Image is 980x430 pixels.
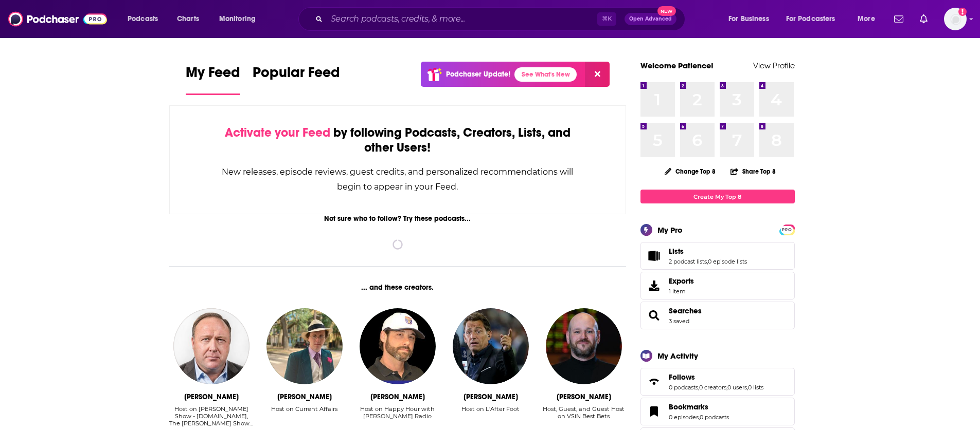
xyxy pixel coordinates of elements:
div: John Hardin [370,392,425,401]
span: More [858,12,875,26]
div: Alex Jones [184,392,239,401]
span: New [657,6,676,16]
div: Daniel Riolo [464,392,518,401]
img: Podchaser - Follow, Share and Rate Podcasts [8,9,107,29]
span: My Feed [186,64,240,87]
a: Popular Feed [253,64,340,95]
span: For Business [728,12,769,26]
div: Not sure who to follow? Try these podcasts... [169,214,627,223]
a: Charts [170,11,205,27]
p: Podchaser Update! [446,70,510,79]
a: 0 podcasts [669,384,698,391]
a: Bookmarks [644,404,665,419]
span: Follows [669,372,695,382]
a: Bookmarks [669,402,729,412]
a: Create My Top 8 [640,190,795,203]
a: Searches [669,306,702,315]
span: , [747,384,748,391]
div: Host, Guest, and Guest Host on VSiN Best Bets [541,405,626,427]
span: Exports [644,278,665,293]
div: ... and these creators. [169,283,627,292]
button: Share Top 8 [730,161,776,181]
a: Show notifications dropdown [916,10,932,28]
div: Host on Happy Hour with Johnny Radio [355,405,440,427]
button: Show profile menu [944,8,967,30]
span: PRO [781,226,793,234]
a: Searches [644,308,665,323]
img: Alex Jones [173,308,250,384]
span: , [726,384,727,391]
div: Host on L'After Foot [461,405,520,413]
svg: Add a profile image [958,8,967,16]
span: Podcasts [128,12,158,26]
span: Activate your Feed [225,125,330,140]
img: User Profile [944,8,967,30]
button: open menu [120,11,171,27]
a: 0 users [727,384,747,391]
div: Host on L'After Foot [461,405,520,427]
span: For Podcasters [786,12,835,26]
span: 1 item [669,288,694,295]
a: My Feed [186,64,240,95]
a: 0 lists [748,384,763,391]
div: Nathan Robinson [277,392,332,401]
button: open menu [721,11,782,27]
span: Open Advanced [629,16,672,22]
a: 0 creators [699,384,726,391]
a: View Profile [753,61,795,70]
button: open menu [850,11,888,27]
img: Nathan Robinson [266,308,343,384]
div: Host on Happy Hour with [PERSON_NAME] Radio [355,405,440,420]
span: Lists [669,247,684,256]
div: Host, Guest, and Guest Host on VSiN Best Bets [541,405,626,420]
div: Host on [PERSON_NAME] Show - [DOMAIN_NAME], The [PERSON_NAME] Show - Infowa…, [PERSON_NAME] Show ... [169,405,254,427]
div: My Pro [657,225,683,235]
a: Show notifications dropdown [890,10,907,28]
span: Popular Feed [253,64,340,87]
span: , [698,384,699,391]
a: 0 episode lists [708,258,747,265]
div: Search podcasts, credits, & more... [308,7,695,31]
span: Searches [640,302,795,329]
div: New releases, episode reviews, guest credits, and personalized recommendations will begin to appe... [221,164,575,194]
span: Lists [640,242,795,270]
span: Charts [177,12,199,26]
a: See What's New [514,67,577,82]
span: , [707,258,708,265]
div: My Activity [657,351,698,361]
a: Lists [669,247,747,256]
a: 2 podcast lists [669,258,707,265]
img: Wes Reynolds [546,308,622,384]
div: by following Podcasts, Creators, Lists, and other Users! [221,125,575,155]
img: Daniel Riolo [453,308,529,384]
a: 0 episodes [669,414,699,421]
a: Welcome Patience! [640,61,714,70]
div: Host on Current Affairs [271,405,337,413]
span: , [699,414,700,421]
span: Follows [640,368,795,396]
div: Wes Reynolds [557,392,611,401]
a: Exports [640,272,795,300]
span: Bookmarks [669,402,708,412]
a: 0 podcasts [700,414,729,421]
input: Search podcasts, credits, & more... [327,11,597,27]
button: Change Top 8 [658,165,722,178]
a: Follows [644,375,665,389]
button: Open AdvancedNew [625,13,676,25]
a: Follows [669,372,763,382]
img: John Hardin [360,308,436,384]
span: Bookmarks [640,398,795,425]
button: open menu [212,11,269,27]
div: Host on Current Affairs [271,405,337,427]
div: Host on Alex Jones Show - Infowars.com, The Alex Jones Show - Infowa…, Alex Jones Show Podcast, A... [169,405,254,427]
span: ⌘ K [597,12,616,26]
a: Lists [644,249,665,263]
span: Logged in as patiencebaldacci [944,8,967,30]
